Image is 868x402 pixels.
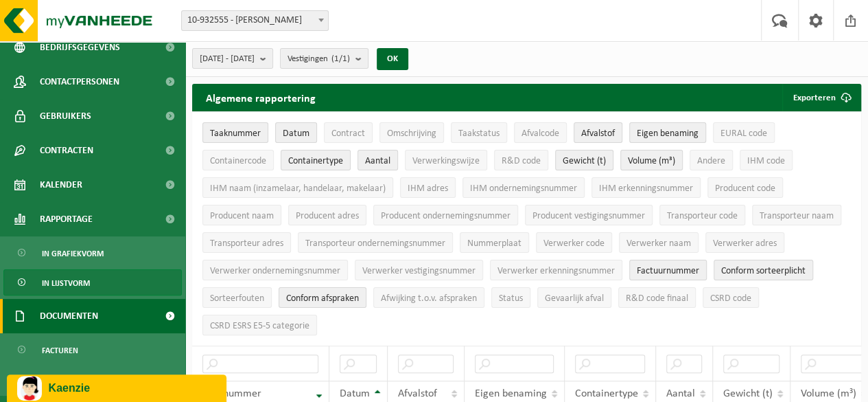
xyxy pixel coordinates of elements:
button: Transporteur codeTransporteur code: Activate to sort [659,205,745,225]
span: Containertype [575,388,638,399]
span: IHM adres [408,183,448,194]
span: Bedrijfsgegevens [40,30,120,65]
span: Verwerker erkenningsnummer [497,266,615,276]
span: Verwerker vestigingsnummer [362,266,476,276]
span: Taaknummer [202,388,261,399]
button: Exporteren [782,84,860,111]
a: In grafiekvorm [3,240,182,266]
button: ContainercodeContainercode: Activate to sort [202,150,274,170]
span: R&D code finaal [626,293,688,304]
button: Volume (m³)Volume (m³): Activate to sort [620,150,683,170]
span: Volume (m³) [628,156,675,166]
button: Conform afspraken : Activate to sort [279,287,366,308]
button: Afwijking t.o.v. afsprakenAfwijking t.o.v. afspraken: Activate to sort [373,287,484,308]
button: Eigen benamingEigen benaming: Activate to sort [629,122,706,143]
span: Transporteur naam [760,211,834,221]
span: Gevaarlijk afval [545,293,604,304]
button: Vestigingen(1/1) [280,48,368,69]
span: Aantal [365,156,390,166]
button: Producent vestigingsnummerProducent vestigingsnummer: Activate to sort [525,205,653,225]
button: Producent codeProducent code: Activate to sort [707,177,783,198]
button: ContractContract: Activate to sort [324,122,373,143]
span: Gewicht (t) [723,388,773,399]
span: Taaknummer [210,129,261,139]
button: IHM codeIHM code: Activate to sort [740,150,793,170]
button: Verwerker naamVerwerker naam: Activate to sort [619,232,699,253]
a: Facturen [3,337,182,363]
span: IHM ondernemingsnummer [470,183,577,194]
button: Producent naamProducent naam: Activate to sort [202,205,281,225]
span: Producent naam [210,211,274,221]
button: CSRD codeCSRD code: Activate to sort [703,287,759,308]
span: Producent code [715,183,775,194]
span: Taakstatus [458,129,500,139]
span: Verwerker code [543,238,605,249]
button: OmschrijvingOmschrijving: Activate to sort [379,122,444,143]
span: Status [499,293,523,304]
button: Producent adresProducent adres: Activate to sort [288,205,366,225]
span: Contactpersonen [40,65,119,99]
span: Omschrijving [387,129,436,139]
button: R&D codeR&amp;D code: Activate to sort [494,150,548,170]
span: Volume (m³) [801,388,856,399]
span: Facturen [42,337,78,364]
button: FactuurnummerFactuurnummer: Activate to sort [629,260,707,280]
span: Gebruikers [40,99,91,133]
span: Afvalcode [521,129,559,139]
button: AfvalcodeAfvalcode: Activate to sort [514,122,567,143]
span: Transporteur code [667,211,738,221]
span: Verwerker naam [626,238,691,249]
button: AfvalstofAfvalstof: Activate to sort [574,122,622,143]
button: SorteerfoutenSorteerfouten: Activate to sort [202,287,272,308]
span: EURAL code [720,129,767,139]
button: VerwerkingswijzeVerwerkingswijze: Activate to sort [405,150,487,170]
button: [DATE] - [DATE] [192,48,273,69]
span: Verwerker ondernemingsnummer [210,266,340,276]
button: IHM erkenningsnummerIHM erkenningsnummer: Activate to sort [591,177,701,198]
button: Verwerker codeVerwerker code: Activate to sort [536,232,612,253]
span: Contract [331,129,365,139]
span: Eigen benaming [637,129,699,139]
span: In grafiekvorm [42,241,104,267]
span: Containercode [210,156,266,166]
button: Verwerker adresVerwerker adres: Activate to sort [705,232,784,253]
span: Rapportage [40,202,93,236]
span: Datum [283,129,309,139]
button: DatumDatum: Activate to sort [275,122,317,143]
span: 10-932555 - KRIS C - STABROEK [182,11,328,30]
button: Transporteur naamTransporteur naam: Activate to sort [752,205,841,225]
span: Factuurnummer [637,266,699,276]
button: Transporteur ondernemingsnummerTransporteur ondernemingsnummer : Activate to sort [298,232,453,253]
button: NummerplaatNummerplaat: Activate to sort [460,232,529,253]
span: Verwerkingswijze [412,156,480,166]
span: Gewicht (t) [563,156,606,166]
span: 10-932555 - KRIS C - STABROEK [181,10,329,31]
button: Conform sorteerplicht : Activate to sort [714,260,813,280]
button: IHM ondernemingsnummerIHM ondernemingsnummer: Activate to sort [462,177,585,198]
button: Gewicht (t)Gewicht (t): Activate to sort [555,150,613,170]
h2: Algemene rapportering [192,84,329,111]
span: Containertype [288,156,343,166]
span: Eigen benaming [475,388,547,399]
span: IHM code [747,156,785,166]
button: Verwerker erkenningsnummerVerwerker erkenningsnummer: Activate to sort [490,260,622,280]
button: Gevaarlijk afval : Activate to sort [537,287,611,308]
span: Nummerplaat [467,238,521,249]
span: Transporteur ondernemingsnummer [305,238,445,249]
span: CSRD ESRS E5-5 categorie [210,321,309,331]
button: CSRD ESRS E5-5 categorieCSRD ESRS E5-5 categorie: Activate to sort [202,315,317,335]
span: [DATE] - [DATE] [200,49,255,69]
button: IHM adresIHM adres: Activate to sort [400,177,456,198]
span: Kalender [40,168,82,202]
button: Transporteur adresTransporteur adres: Activate to sort [202,232,291,253]
button: StatusStatus: Activate to sort [491,287,530,308]
span: Afvalstof [398,388,437,399]
span: Aantal [666,388,695,399]
iframe: chat widget [7,372,229,402]
a: In lijstvorm [3,269,182,295]
button: AantalAantal: Activate to sort [357,150,398,170]
button: OK [377,48,408,70]
span: Producent adres [296,211,359,221]
span: Conform afspraken [286,293,359,304]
